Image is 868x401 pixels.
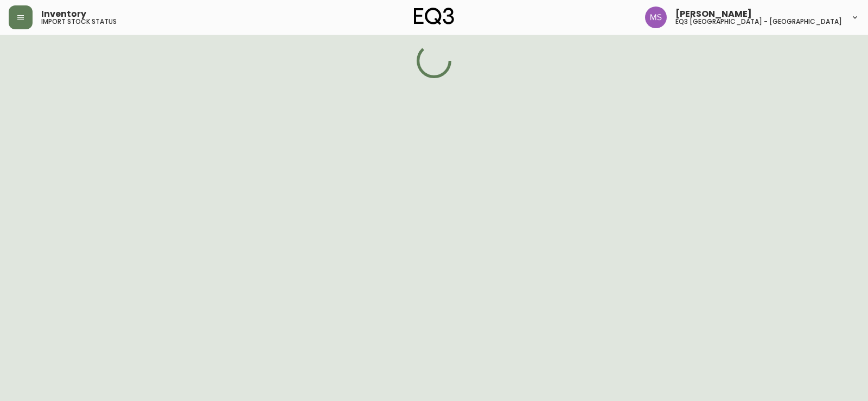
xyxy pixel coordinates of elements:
[675,10,752,18] span: [PERSON_NAME]
[675,18,842,25] h5: eq3 [GEOGRAPHIC_DATA] - [GEOGRAPHIC_DATA]
[645,7,667,28] img: 1b6e43211f6f3cc0b0729c9049b8e7af
[41,18,117,25] h5: import stock status
[41,10,86,18] span: Inventory
[414,8,454,25] img: logo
